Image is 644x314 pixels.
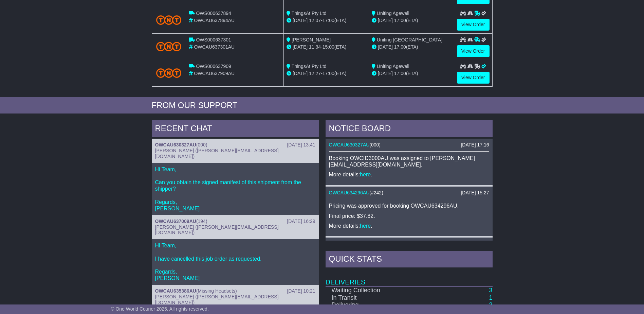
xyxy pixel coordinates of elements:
a: View Order [457,45,490,57]
p: Hi Team, I have cancelled this job order as requested. Regards, [PERSON_NAME] [155,242,315,281]
p: Final price: $37.82. [329,213,489,219]
a: here [360,172,371,177]
a: OWCAU635386AU [155,288,196,294]
span: 000 [371,142,379,147]
div: NOTICE BOARD [326,120,493,139]
div: ( ) [155,142,315,148]
span: 15:00 [323,44,334,50]
div: RECENT CHAT [152,120,319,139]
td: Waiting Collection [326,286,431,294]
td: In Transit [326,294,431,302]
a: 1 [489,294,492,301]
img: TNT_Domestic.png [156,15,182,24]
span: 17:00 [323,71,334,76]
a: 3 [489,301,492,308]
a: OWCAU634296AU [329,190,370,195]
div: [DATE] 13:41 [287,142,315,148]
span: OWS000637301 [196,37,231,42]
p: Booking OWCID3000AU was assigned to [PERSON_NAME][EMAIL_ADDRESS][DOMAIN_NAME]. [329,155,489,168]
span: 11:34 [309,44,321,50]
span: OWCAU637301AU [194,44,235,50]
span: 12:07 [309,18,321,23]
a: View Order [457,72,490,84]
a: OWCAU637009AU [155,219,196,224]
div: ( ) [329,190,489,196]
span: Uniting [GEOGRAPHIC_DATA] [377,37,442,42]
span: 17:00 [394,18,406,23]
span: 17:00 [323,18,334,23]
span: [DATE] [293,71,308,76]
div: [DATE] 17:16 [461,142,489,148]
span: 000 [198,142,206,147]
div: Quick Stats [326,251,493,269]
span: Missing Headsets [198,288,236,294]
a: View Order [457,19,490,31]
div: ( ) [155,219,315,224]
td: Delivering [326,301,431,309]
a: OWCAU630327AU [329,142,370,147]
div: - (ETA) [287,43,366,51]
span: OWCAU637894AU [194,18,235,23]
div: ( ) [155,288,315,294]
span: 17:00 [394,71,406,76]
p: More details: . [329,171,489,178]
img: TNT_Domestic.png [156,68,182,77]
span: [DATE] [378,71,393,76]
p: Hi Team, Can you obtain the signed manifest of this shipment from the shipper? Regards, [PERSON_N... [155,166,315,212]
span: OWS000637909 [196,64,231,69]
div: - (ETA) [287,70,366,77]
span: [PERSON_NAME] ([PERSON_NAME][EMAIL_ADDRESS][DOMAIN_NAME]) [155,224,279,235]
img: TNT_Domestic.png [156,42,182,51]
span: OWS000637894 [196,11,231,16]
span: [DATE] [293,44,308,50]
div: (ETA) [372,70,451,77]
span: [PERSON_NAME] ([PERSON_NAME][EMAIL_ADDRESS][DOMAIN_NAME]) [155,294,279,305]
span: [DATE] [378,44,393,50]
span: 194 [198,219,206,224]
span: #242 [371,190,382,195]
span: © One World Courier 2025. All rights reserved. [111,306,209,312]
div: (ETA) [372,43,451,51]
span: OWCAU637909AU [194,71,235,76]
span: [PERSON_NAME] ([PERSON_NAME][EMAIL_ADDRESS][DOMAIN_NAME]) [155,148,279,159]
div: [DATE] 10:21 [287,288,315,294]
span: [DATE] [293,18,308,23]
a: here [360,223,371,229]
p: More details: . [329,223,489,229]
td: Deliveries [326,269,493,286]
div: - (ETA) [287,17,366,24]
span: 12:27 [309,71,321,76]
span: [DATE] [378,18,393,23]
div: [DATE] 16:29 [287,219,315,224]
span: Uniting Agewell [377,11,409,16]
span: ThingsAt Pty Ltd [292,11,327,16]
span: ThingsAt Pty Ltd [292,64,327,69]
a: 3 [489,287,492,294]
span: Uniting Agewell [377,64,409,69]
p: Pricing was approved for booking OWCAU634296AU. [329,203,489,209]
span: [PERSON_NAME] [292,37,331,42]
a: OWCAU630327AU [155,142,196,147]
div: (ETA) [372,17,451,24]
div: ( ) [329,142,489,148]
span: 17:00 [394,44,406,50]
div: FROM OUR SUPPORT [152,101,493,110]
div: [DATE] 15:27 [461,190,489,196]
